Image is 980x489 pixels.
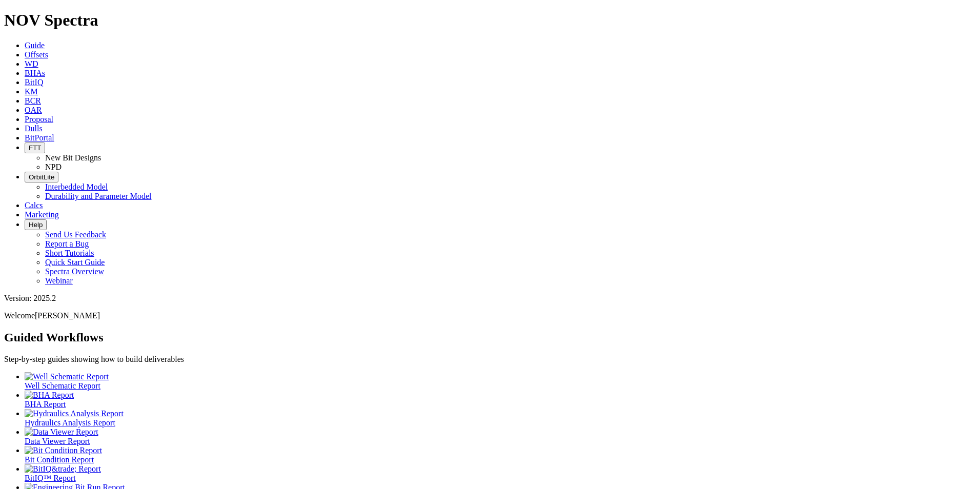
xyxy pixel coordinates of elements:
a: Data Viewer Report Data Viewer Report [25,427,976,445]
button: Help [25,219,47,230]
a: Offsets [25,50,48,59]
span: Bit Condition Report [25,455,94,464]
img: Data Viewer Report [25,427,98,437]
span: OrbitLite [29,173,54,181]
a: Hydraulics Analysis Report Hydraulics Analysis Report [25,409,976,427]
a: BitIQ [25,78,43,87]
a: Interbedded Model [45,182,108,191]
div: Version: 2025.2 [4,294,976,303]
a: BitIQ&trade; Report BitIQ™ Report [25,464,976,482]
a: Durability and Parameter Model [45,192,152,200]
span: [PERSON_NAME] [35,311,100,320]
a: Report a Bug [45,239,89,248]
img: Hydraulics Analysis Report [25,409,124,418]
img: Bit Condition Report [25,446,102,455]
a: WD [25,59,38,68]
a: BCR [25,96,41,105]
a: BHAs [25,69,45,77]
a: BHA Report BHA Report [25,391,976,409]
a: Webinar [45,276,73,285]
a: Well Schematic Report Well Schematic Report [25,372,976,390]
h2: Guided Workflows [4,331,976,344]
p: Welcome [4,311,976,320]
a: BitPortal [25,133,54,142]
a: Quick Start Guide [45,258,105,267]
button: OrbitLite [25,172,58,182]
span: Data Viewer Report [25,437,90,445]
img: BHA Report [25,391,74,400]
a: KM [25,87,38,96]
a: OAR [25,106,42,114]
img: Well Schematic Report [25,372,109,381]
a: Bit Condition Report Bit Condition Report [25,446,976,464]
h1: NOV Spectra [4,11,976,30]
span: Help [29,221,43,229]
a: Marketing [25,210,59,219]
button: FTT [25,142,45,153]
span: Hydraulics Analysis Report [25,418,115,427]
a: New Bit Designs [45,153,101,162]
a: Send Us Feedback [45,230,106,239]
span: BitIQ™ Report [25,474,76,482]
a: NPD [45,162,62,171]
p: Step-by-step guides showing how to build deliverables [4,355,976,364]
span: Well Schematic Report [25,381,100,390]
span: BHA Report [25,400,66,409]
img: BitIQ&trade; Report [25,464,101,474]
a: Guide [25,41,45,50]
span: FTT [29,144,41,152]
a: Dulls [25,124,43,133]
a: Spectra Overview [45,267,104,276]
a: Proposal [25,115,53,124]
a: Short Tutorials [45,249,94,257]
a: Calcs [25,201,43,210]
